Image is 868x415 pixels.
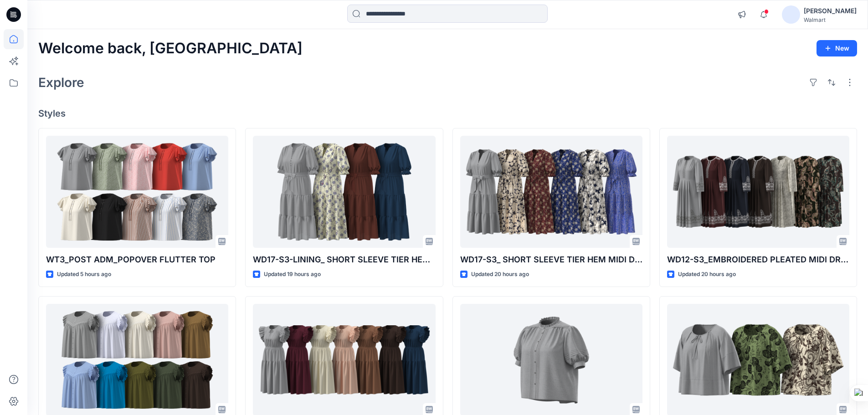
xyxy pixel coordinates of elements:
div: [PERSON_NAME] [804,5,857,16]
p: WD12-S3_EMBROIDERED PLEATED MIDI DRESS [667,253,849,266]
a: WT3_POST ADM_POPOVER FLUTTER TOP [46,136,228,248]
a: WD17-S3_ SHORT SLEEVE TIER HEM MIDI DRESS [460,136,642,248]
p: Updated 20 hours ago [471,270,529,279]
h4: Styles [38,108,857,119]
h2: Explore [38,75,84,90]
p: WD17-S3-LINING_ SHORT SLEEVE TIER HEM MIDI DRESS [253,253,435,266]
a: WD17-S3-LINING_ SHORT SLEEVE TIER HEM MIDI DRESS [253,136,435,248]
img: avatar [782,5,800,24]
p: WD17-S3_ SHORT SLEEVE TIER HEM MIDI DRESS [460,253,642,266]
div: Walmart [804,16,857,23]
p: Updated 19 hours ago [264,270,321,279]
p: Updated 5 hours ago [57,270,111,279]
button: New [817,40,857,56]
a: WD12-S3_EMBROIDERED PLEATED MIDI DRESS [667,136,849,248]
p: Updated 20 hours ago [678,270,736,279]
p: WT3_POST ADM_POPOVER FLUTTER TOP [46,253,228,266]
h2: Welcome back, [GEOGRAPHIC_DATA] [38,40,303,57]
